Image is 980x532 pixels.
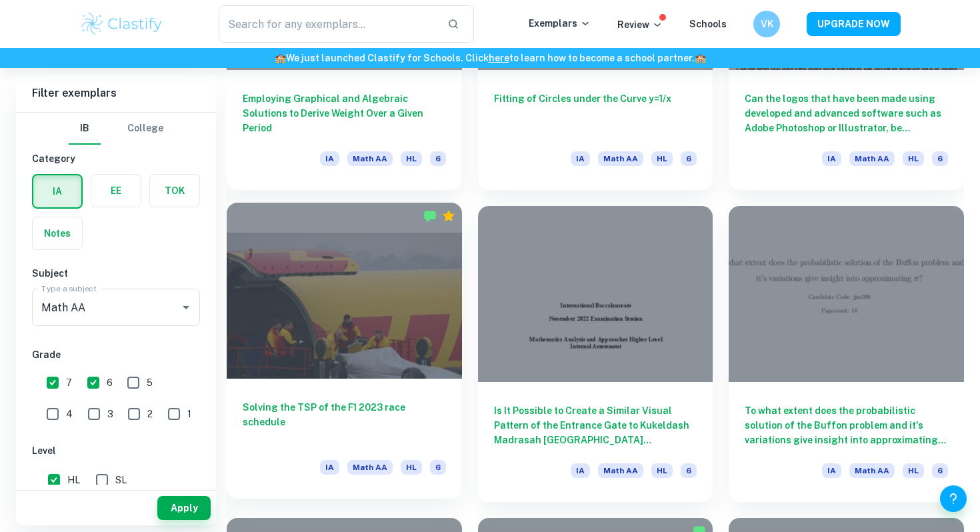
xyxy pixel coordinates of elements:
button: UPGRADE NOW [807,12,901,36]
span: IA [320,151,339,166]
h6: Employing Graphical and Algebraic Solutions to Derive Weight Over a Given Period [243,91,446,135]
span: Math AA [849,463,895,478]
span: Math AA [347,151,393,166]
h6: Is It Possible to Create a Similar Visual Pattern of the Entrance Gate to Kukeldash Madrasah [GEO... [494,403,697,447]
span: HL [651,463,673,478]
h6: VK [759,17,775,31]
h6: Grade [32,347,200,362]
span: SL [115,473,127,487]
a: Solving the TSP of the F1 2023 race scheduleIAMath AAHL6 [227,206,462,502]
span: 3 [107,407,113,421]
a: here [489,53,509,63]
span: IA [320,460,339,475]
button: IA [33,175,81,207]
button: IB [69,113,101,145]
span: HL [401,460,422,475]
button: Help and Feedback [940,485,967,512]
h6: To what extent does the probabilistic solution of the Buffon problem and it's variations give ins... [745,403,948,447]
p: Exemplars [529,16,591,31]
img: Marked [423,209,437,223]
span: 6 [681,463,697,478]
a: To what extent does the probabilistic solution of the Buffon problem and it's variations give ins... [729,206,964,502]
span: HL [903,463,924,478]
label: Type a subject [41,283,97,294]
span: 1 [187,407,191,421]
span: 4 [66,407,73,421]
button: EE [91,175,141,207]
h6: Subject [32,266,200,281]
a: Schools [689,19,727,29]
div: Premium [442,209,455,223]
span: 6 [681,151,697,166]
span: 6 [932,463,948,478]
span: Math AA [598,463,643,478]
span: 🏫 [275,53,286,63]
h6: We just launched Clastify for Schools. Click to learn how to become a school partner. [3,51,977,65]
button: College [127,113,163,145]
img: Clastify logo [79,11,164,37]
h6: Filter exemplars [16,75,216,112]
span: 5 [147,375,153,390]
button: Notes [33,217,82,249]
span: 6 [430,460,446,475]
button: Apply [157,496,211,520]
span: 🏫 [695,53,706,63]
p: Review [617,17,663,32]
span: 6 [107,375,113,390]
input: Search for any exemplars... [219,5,437,43]
span: HL [401,151,422,166]
h6: Can the logos that have been made using developed and advanced software such as Adobe Photoshop o... [745,91,948,135]
a: Is It Possible to Create a Similar Visual Pattern of the Entrance Gate to Kukeldash Madrasah [GEO... [478,206,713,502]
div: Filter type choice [69,113,163,145]
h6: Solving the TSP of the F1 2023 race schedule [243,400,446,444]
button: Open [177,298,195,317]
button: TOK [150,175,199,207]
button: VK [753,11,780,37]
span: IA [571,151,590,166]
span: 6 [430,151,446,166]
h6: Category [32,151,200,166]
h6: Level [32,443,200,458]
span: IA [822,463,841,478]
span: IA [822,151,841,166]
span: IA [571,463,590,478]
span: HL [67,473,80,487]
h6: Fitting of Circles under the Curve y=1/x [494,91,697,135]
span: HL [903,151,924,166]
span: 2 [147,407,153,421]
span: HL [651,151,673,166]
span: Math AA [849,151,895,166]
span: Math AA [598,151,643,166]
span: 6 [932,151,948,166]
span: Math AA [347,460,393,475]
span: 7 [66,375,72,390]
